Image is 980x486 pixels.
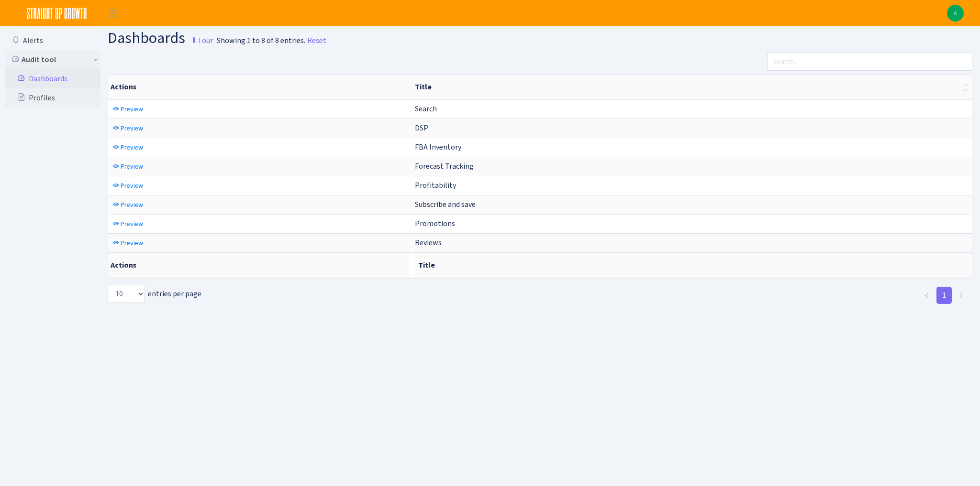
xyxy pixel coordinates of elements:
[110,102,145,117] a: Preview
[5,88,100,108] a: Profiles
[411,75,972,99] th: Title : activate to sort column ascending
[110,178,145,193] a: Preview
[936,287,952,304] a: 1
[121,181,143,190] span: Preview
[121,143,143,152] span: Preview
[185,28,213,48] a: Tour
[188,32,213,49] small: Tour
[110,159,145,174] a: Preview
[110,236,145,250] a: Preview
[110,121,145,136] a: Preview
[108,253,409,278] th: Actions
[108,285,145,303] select: entries per page
[5,31,100,50] a: Alerts
[415,104,437,114] span: Search
[121,200,143,209] span: Preview
[101,5,125,21] button: Toggle navigation
[415,199,476,209] span: Subscribe and save
[415,180,456,190] span: Profitability
[110,216,145,231] a: Preview
[121,124,143,133] span: Preview
[415,142,461,152] span: FBA Inventory
[121,219,143,228] span: Preview
[415,238,442,248] span: Reviews
[415,218,455,228] span: Promotions
[767,53,972,71] input: Search...
[307,35,326,46] a: Reset
[108,30,213,49] h1: Dashboards
[110,140,145,155] a: Preview
[5,50,100,69] a: Audit tool
[415,123,428,133] span: DSP
[947,5,964,22] img: Angela Sun
[5,69,100,88] a: Dashboards
[415,161,474,171] span: Forecast Tracking
[108,285,201,303] label: entries per page
[121,162,143,171] span: Preview
[108,75,411,99] th: Actions
[121,238,143,248] span: Preview
[414,253,972,278] th: Title
[947,5,964,22] a: A
[110,197,145,212] a: Preview
[121,105,143,114] span: Preview
[217,35,305,46] div: Showing 1 to 8 of 8 entries.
